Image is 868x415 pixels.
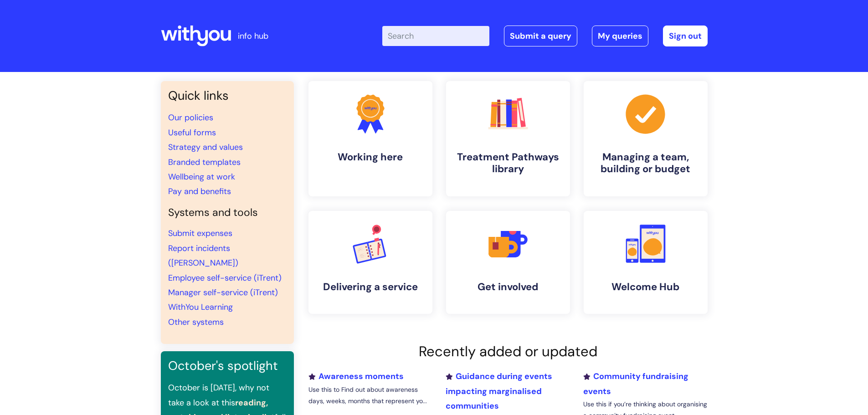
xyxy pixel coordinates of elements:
[453,151,563,175] h4: Treatment Pathways library
[168,302,233,313] a: WithYou Learning
[663,26,708,46] a: Sign out
[453,281,563,293] h4: Get involved
[168,317,224,328] a: Other systems
[446,81,570,196] a: Treatment Pathways library
[168,359,287,373] h3: October's spotlight
[168,206,287,219] h4: Systems and tools
[308,211,432,314] a: Delivering a service
[168,186,231,197] a: Pay and benefits
[446,211,570,314] a: Get involved
[168,88,287,103] h3: Quick links
[168,243,238,268] a: Report incidents ([PERSON_NAME])
[316,151,425,163] h4: Working here
[591,151,700,175] h4: Managing a team, building or budget
[504,26,577,46] a: Submit a query
[584,211,708,314] a: Welcome Hub
[168,127,216,138] a: Useful forms
[168,287,278,298] a: Manager self-service (iTrent)
[308,371,404,382] a: Awareness moments
[382,26,489,46] input: Search
[238,29,268,43] p: info hub
[168,272,282,283] a: Employee self-service (iTrent)
[168,157,241,168] a: Branded templates
[308,343,708,360] h2: Recently added or updated
[168,112,213,123] a: Our policies
[308,384,432,407] p: Use this to Find out about awareness days, weeks, months that represent yo...
[382,26,708,46] div: | -
[316,281,425,293] h4: Delivering a service
[168,171,235,182] a: Wellbeing at work
[592,26,648,46] a: My queries
[168,142,243,153] a: Strategy and values
[308,81,432,196] a: Working here
[583,371,688,396] a: Community fundraising events
[168,228,232,239] a: Submit expenses
[446,371,552,411] a: Guidance during events impacting marginalised communities
[591,281,700,293] h4: Welcome Hub
[584,81,708,196] a: Managing a team, building or budget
